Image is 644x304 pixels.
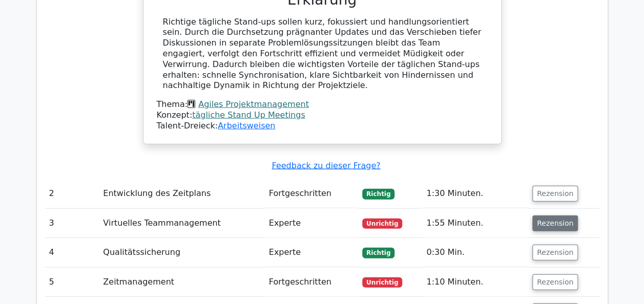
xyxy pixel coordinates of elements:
[532,245,578,260] button: Rezension
[99,238,264,267] td: Qualitätssicherung
[157,121,276,131] font: Talent-Dreieck:
[362,219,402,229] span: Unrichtig
[422,238,528,267] td: 0:30 Min.
[422,179,528,208] td: 1:30 Minuten.
[163,17,482,92] div: Richtige tägliche Stand-ups sollen kurz, fokussiert und handlungsorientiert sein. Durch die Durch...
[157,99,309,109] font: Thema:
[45,179,99,208] td: 2
[265,268,358,297] td: Fortgeschritten
[45,209,99,238] td: 3
[362,277,402,288] span: Unrichtig
[532,186,578,202] button: Rezension
[192,110,305,120] a: tägliche Stand Up Meetings
[532,274,578,290] button: Rezension
[265,209,358,238] td: Experte
[45,238,99,267] td: 4
[362,189,394,199] span: Richtig
[218,121,275,131] a: Arbeitsweisen
[422,209,528,238] td: 1:55 Minuten.
[157,110,305,120] font: Konzept:
[362,248,394,258] span: Richtig
[45,268,99,297] td: 5
[198,99,309,109] a: Agiles Projektmanagement
[99,209,264,238] td: Virtuelles Teammanagement
[99,268,264,297] td: Zeitmanagement
[272,161,380,170] a: Feedback zu dieser Frage?
[265,179,358,208] td: Fortgeschritten
[422,268,528,297] td: 1:10 Minuten.
[265,238,358,267] td: Experte
[532,215,578,231] button: Rezension
[99,179,264,208] td: Entwicklung des Zeitplans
